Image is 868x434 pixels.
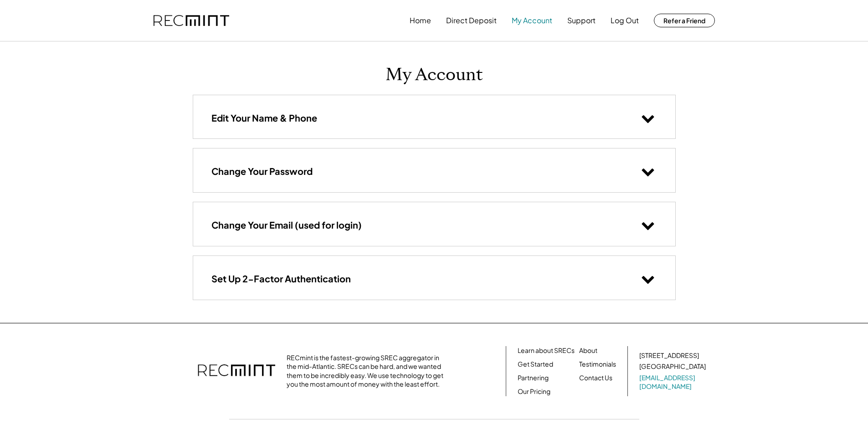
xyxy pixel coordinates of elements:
img: recmint-logotype%403x.png [198,355,275,387]
h3: Change Your Password [211,165,313,177]
button: My Account [512,11,552,30]
a: [EMAIL_ADDRESS][DOMAIN_NAME] [639,373,708,391]
h1: My Account [385,64,483,86]
div: RECmint is the fastest-growing SREC aggregator in the mid-Atlantic. SRECs can be hard, and we wan... [287,353,448,389]
button: Home [410,11,431,30]
img: recmint-logotype%403x.png [154,15,229,26]
a: Our Pricing [518,387,550,396]
h3: Change Your Email (used for login) [211,219,362,231]
a: Partnering [518,373,549,383]
a: Learn about SRECs [518,346,575,355]
div: [STREET_ADDRESS] [639,351,699,360]
button: Support [567,11,596,30]
a: Contact Us [579,373,612,383]
button: Log Out [611,11,639,30]
button: Refer a Friend [654,14,715,27]
h3: Set Up 2-Factor Authentication [211,273,351,285]
h3: Edit Your Name & Phone [211,112,317,124]
a: Get Started [518,360,553,369]
a: Testimonials [579,360,616,369]
a: About [579,346,597,355]
div: [GEOGRAPHIC_DATA] [639,362,706,371]
button: Direct Deposit [446,11,497,30]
